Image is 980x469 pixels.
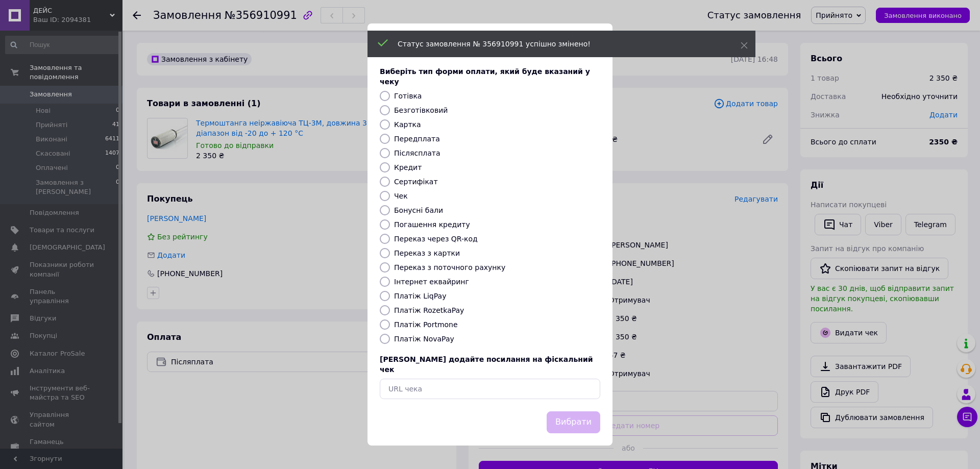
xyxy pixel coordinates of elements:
[380,379,600,399] input: URL чека
[398,39,715,49] div: Статус замовлення № 356910991 успішно змінено!
[394,278,469,286] label: Інтернет еквайринг
[394,220,470,229] label: Погашення кредиту
[394,306,464,314] label: Платіж RozetkaPay
[394,335,454,343] label: Платіж NovaPay
[394,163,422,171] label: Кредит
[394,106,448,114] label: Безготівковий
[380,355,593,374] span: [PERSON_NAME] додайте посилання на фіскальний чек
[394,249,460,257] label: Переказ з картки
[394,192,408,200] label: Чек
[394,135,440,143] label: Передплата
[394,292,446,300] label: Платіж LiqPay
[394,263,505,271] label: Переказ з поточного рахунку
[394,120,421,129] label: Картка
[394,92,422,100] label: Готівка
[394,178,438,186] label: Сертифікат
[394,320,458,329] label: Платіж Portmone
[380,67,590,86] span: Виберіть тип форми оплати, який буде вказаний у чеку
[394,149,440,157] label: Післясплата
[394,235,478,243] label: Переказ через QR-код
[394,206,443,214] label: Бонусні бали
